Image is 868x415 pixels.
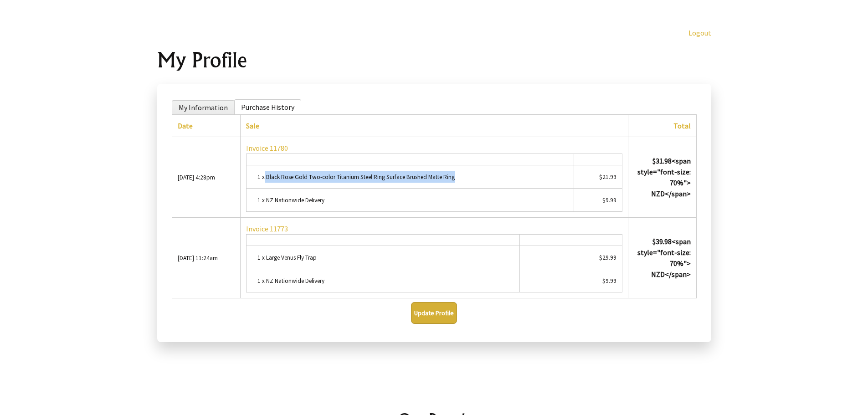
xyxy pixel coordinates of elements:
h1: My Profile [157,49,711,71]
li: Purchase History [234,99,301,114]
a: Sale [246,121,259,130]
small: [DATE] 11:24am [178,254,218,262]
a: Total [673,121,691,130]
small: $21.99 [599,173,616,181]
button: Update Profile [411,302,457,324]
small: $9.99 [602,277,616,285]
a: Invoice 11773 [246,224,288,233]
li: My Information [172,100,235,114]
small: [DATE] 4:28pm [178,174,215,181]
small: 1 x Large Venus Fly Trap [257,254,317,261]
a: Date [178,121,193,130]
small: 1 x NZ Nationwide Delivery [257,277,324,285]
a: Invoice 11780 [246,143,288,153]
small: 1 x NZ Nationwide Delivery [257,196,324,204]
strong: $39.98<span style="font-size: 70%"> NZD</span> [637,237,691,279]
small: $9.99 [602,196,616,204]
small: $29.99 [599,254,616,261]
strong: $31.98<span style="font-size: 70%"> NZD</span> [637,156,691,198]
small: 1 x Black Rose Gold Two-color Titanium Steel Ring Surface Brushed Matte Ring [257,173,455,181]
a: Logout [688,28,711,37]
